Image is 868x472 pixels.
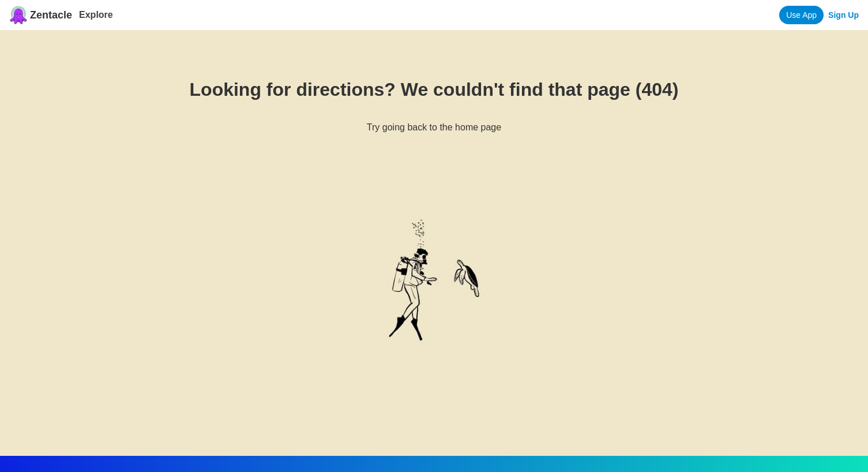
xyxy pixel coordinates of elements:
img: Diver with turtle [336,154,532,417]
a: Use App [779,6,824,24]
span: Zentacle [30,9,72,21]
img: Zentacle logo [9,6,28,24]
a: Sign Up [828,10,859,20]
h1: Looking for directions? We couldn't find that page (404) [37,79,831,100]
h6: Try going back to the home page [37,122,831,133]
a: Explore [79,10,113,20]
a: Zentacle logoZentacle [9,6,72,24]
